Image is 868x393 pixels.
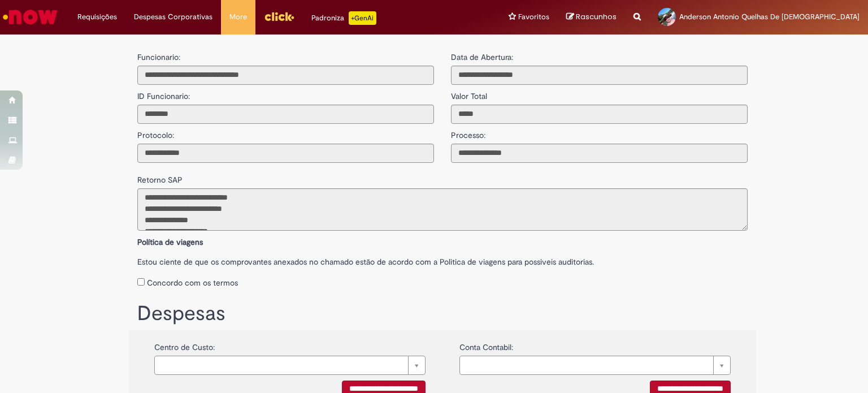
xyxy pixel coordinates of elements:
[451,124,485,141] label: Processo:
[349,11,376,25] p: +GenAi
[137,169,183,185] label: Retorno SAP
[518,11,549,23] span: Favoritos
[137,303,748,325] h1: Despesas
[154,336,215,353] label: Centro de Custo:
[137,237,203,247] b: Política de viagens
[134,11,212,23] span: Despesas Corporativas
[679,12,860,21] span: Anderson Antonio Quelhas De [DEMOGRAPHIC_DATA]
[137,51,180,63] label: Funcionario:
[137,124,174,141] label: Protocolo:
[137,85,190,102] label: ID Funcionario:
[154,356,426,375] a: Limpar campo {0}
[147,277,238,288] label: Concordo com os termos
[459,336,513,353] label: Conta Contabil:
[459,356,731,375] a: Limpar campo {0}
[451,85,487,102] label: Valor Total
[451,51,513,63] label: Data de Abertura:
[264,8,294,25] img: click_logo_yellow_360x200.png
[576,11,617,22] span: Rascunhos
[229,11,247,23] span: More
[311,11,376,25] div: Padroniza
[77,11,117,23] span: Requisições
[566,12,617,23] a: Rascunhos
[137,251,748,267] label: Estou ciente de que os comprovantes anexados no chamado estão de acordo com a Politica de viagens...
[1,6,59,28] img: ServiceNow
